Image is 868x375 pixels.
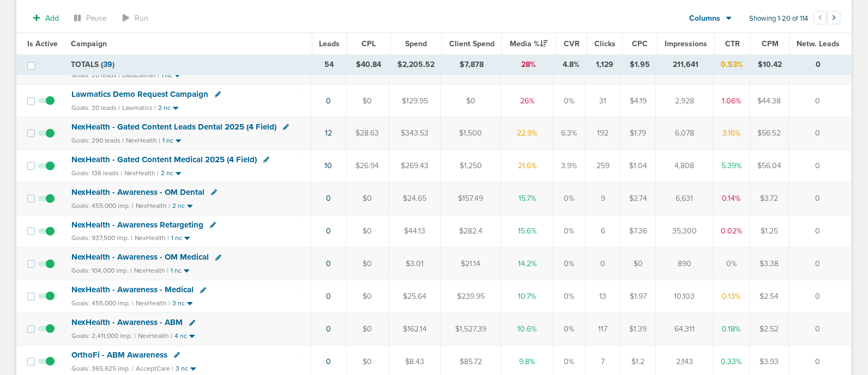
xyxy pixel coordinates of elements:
td: $0 [346,248,389,280]
span: NexHealth - Awareness - ABM [71,317,183,327]
span: CPL [361,39,376,48]
small: Goals: 455,000 imp. | [71,299,134,308]
td: 0.13% [713,280,750,313]
td: 10.6% [501,313,553,346]
td: $26.94 [346,150,389,182]
td: 0.53% [714,55,750,75]
td: $4.19 [621,84,656,117]
small: Goals: 20 leads | [71,71,120,79]
td: 0.02% [713,215,750,248]
td: 3.16% [713,117,750,150]
a: 0 [326,96,331,106]
ul: Pagination [813,13,841,26]
td: $56.04 [750,150,789,182]
small: NexHealth | [134,267,168,274]
td: 0 [789,150,851,182]
td: 14.2% [501,248,553,280]
td: $24.65 [389,182,441,215]
td: 0 [789,215,851,248]
td: 0.14% [713,182,750,215]
td: 0 [789,55,852,75]
span: NexHealth - Awareness - OM Dental [71,187,204,197]
td: 4.8% [556,55,587,75]
small: Goals: 2,411,000 imp. | [71,332,136,340]
span: Clicks [594,39,616,48]
small: Goals: 455,000 imp. | [71,202,134,210]
small: NexHealth | [126,137,160,144]
small: Goals: 136 leads | [71,169,122,177]
span: Client Spend [449,39,495,48]
td: $0 [346,280,389,313]
small: 2 nc [158,104,171,112]
td: $129.95 [389,84,441,117]
button: Add [27,10,65,26]
td: $3.38 [750,248,789,280]
td: 6,078 [656,117,713,150]
td: TOTALS ( ) [64,55,312,75]
span: Campaign [71,39,107,48]
td: $1,527.39 [441,313,501,346]
td: 4,808 [656,150,713,182]
td: 9 [585,182,620,215]
td: 6.3% [553,117,585,150]
small: 2 nc [161,169,173,177]
small: 3 nc [172,299,185,308]
span: CPC [632,39,648,48]
td: $282.4 [441,215,501,248]
td: 0 [789,84,851,117]
small: Goals: 104,000 imp. | [71,267,132,275]
td: 0% [553,248,585,280]
small: Goals: 30 leads | [71,104,120,112]
small: NexHealth | [138,332,172,340]
td: $239.95 [441,280,501,313]
td: $1.04 [621,150,656,182]
td: 5.39% [713,150,750,182]
small: Goals: 365,625 imp. | [71,365,134,373]
td: $1,250 [441,150,501,182]
td: 0 [789,248,851,280]
td: 15.7% [501,182,553,215]
a: 0 [326,324,331,334]
td: 117 [585,313,620,346]
td: 0% [553,182,585,215]
td: 0% [713,248,750,280]
td: 1,129 [587,55,623,75]
td: 0% [553,215,585,248]
td: 0 [789,117,851,150]
a: 0 [326,259,331,268]
td: $1.25 [750,215,789,248]
td: 6 [585,215,620,248]
td: $1.95 [623,55,658,75]
small: 4 nc [174,332,187,340]
td: 22.9% [501,117,553,150]
small: DataDasher | [122,71,159,79]
td: $1.79 [621,117,656,150]
td: $3.72 [750,182,789,215]
span: NexHealth - Awareness Retargeting [71,220,203,230]
span: OrthoFi - ABM Awareness [71,350,167,360]
td: 6,631 [656,182,713,215]
td: $7.36 [621,215,656,248]
small: Lawmatics | [122,104,156,112]
small: 3 nc [176,365,188,373]
td: 1.06% [713,84,750,117]
td: $269.43 [389,150,441,182]
a: 0 [326,357,331,366]
td: $3.01 [389,248,441,280]
small: NexHealth | [124,169,159,177]
span: CTR [725,39,740,48]
a: 0 [326,292,331,301]
span: NexHealth - Gated Content Medical 2025 (4 Field) [71,155,257,164]
td: $21.14 [441,248,501,280]
td: $1.39 [621,313,656,346]
small: Goals: 290 leads | [71,137,124,145]
td: 211,641 [657,55,714,75]
span: NexHealth - Awareness - OM Medical [71,252,209,262]
td: $0 [621,248,656,280]
td: 10.7% [501,280,553,313]
td: $2.52 [750,313,789,346]
span: Media % [510,39,548,48]
a: 0 [326,226,331,236]
td: 31 [585,84,620,117]
td: $10.42 [750,55,789,75]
